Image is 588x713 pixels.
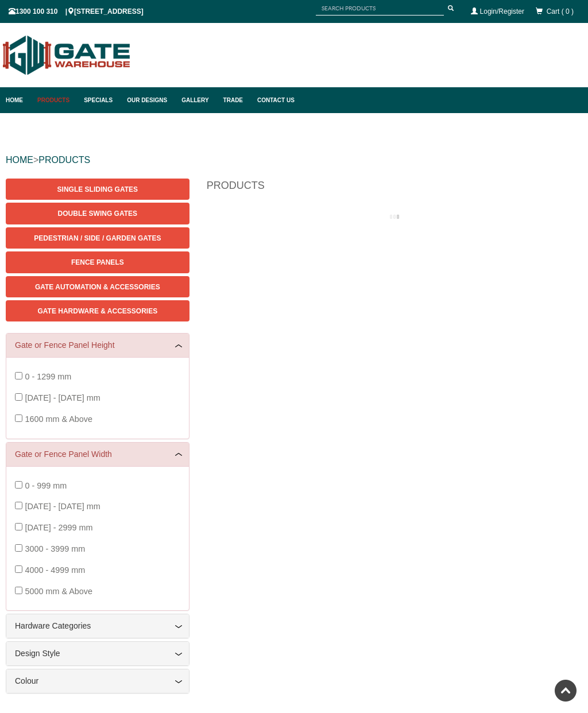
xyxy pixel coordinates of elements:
[6,203,189,224] a: Double Swing Gates
[78,87,121,113] a: Specials
[547,7,574,15] span: Cart ( 0 )
[6,300,189,321] a: Gate Hardware & Accessories
[176,87,217,113] a: Gallery
[25,414,92,424] span: 1600 mm & Above
[121,87,176,113] a: Our Designs
[58,210,137,218] span: Double Swing Gates
[38,155,90,165] a: PRODUCTS
[9,7,144,15] span: 1300 100 310 | [STREET_ADDRESS]
[6,87,32,113] a: Home
[15,448,180,460] a: Gate or Fence Panel Width
[480,7,524,15] a: Login/Register
[207,179,582,199] h1: Products
[6,155,33,165] a: HOME
[6,276,189,297] a: Gate Automation & Accessories
[15,675,180,687] a: Colour
[218,87,252,113] a: Trade
[390,214,399,220] img: please_wait.gif
[32,87,78,113] a: Products
[25,523,92,532] span: [DATE] - 2999 mm
[71,258,124,266] span: Fence Panels
[6,227,189,249] a: Pedestrian / Side / Garden Gates
[6,142,582,179] div: >
[34,234,161,242] span: Pedestrian / Side / Garden Gates
[25,544,85,553] span: 3000 - 3999 mm
[15,648,180,660] a: Design Style
[25,565,85,575] span: 4000 - 4999 mm
[25,372,71,381] span: 0 - 1299 mm
[25,502,100,511] span: [DATE] - [DATE] mm
[252,87,295,113] a: Contact Us
[6,251,189,273] a: Fence Panels
[15,620,180,632] a: Hardware Categories
[35,283,160,291] span: Gate Automation & Accessories
[25,393,100,402] span: [DATE] - [DATE] mm
[316,1,444,15] input: SEARCH PRODUCTS
[57,185,138,193] span: Single Sliding Gates
[25,481,67,490] span: 0 - 999 mm
[37,307,157,315] span: Gate Hardware & Accessories
[6,179,189,200] a: Single Sliding Gates
[25,587,92,596] span: 5000 mm & Above
[15,339,180,351] a: Gate or Fence Panel Height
